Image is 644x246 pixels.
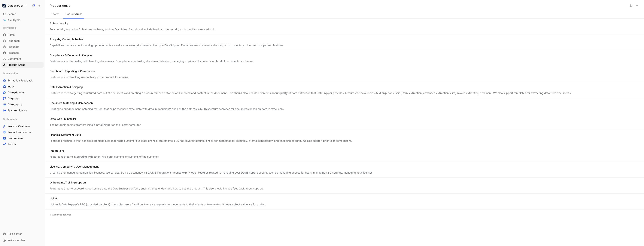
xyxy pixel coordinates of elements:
[8,79,33,82] span: Extraction Feedback
[8,239,25,242] span: Invite member
[2,116,44,122] div: Dashboards
[50,203,639,206] div: UpLink is DataSnipper's PBC (provided by client). It enables users / auditors to create requests ...
[2,90,44,95] a: All feedbacks
[2,11,44,17] div: Search
[8,232,22,235] span: Help center
[50,37,84,41] div: Analysis, Markup & Review
[8,63,25,67] span: Product Areas
[50,149,65,153] div: Integrations
[2,129,44,135] a: Product satisfaction
[2,4,6,7] img: Datasnipper
[50,11,61,19] button: Teams
[2,25,44,31] div: Workspace
[8,85,14,88] span: Inbox
[8,130,32,134] span: Product satisfaction
[50,117,76,121] div: Excel Add-In Installer
[2,135,44,141] a: Feature view
[2,3,28,8] button: DatasnipperDatasnipper
[2,231,44,237] div: Help center
[8,12,16,16] span: Search
[2,56,44,62] a: Customers
[50,187,639,190] div: Features related to onboarding customers onto the DataSnipper platform, ensuring they understand ...
[8,33,15,37] span: Home
[2,108,44,113] a: Feature pipeline
[2,17,44,23] a: Ask Cycle
[50,69,95,73] div: Dashboard, Reporting & Governance
[48,212,73,217] button: Add Product Area
[8,4,23,7] h1: Datasnipper
[2,78,44,83] a: Extraction Feedback
[50,101,93,105] div: Document Matching & Comparison
[2,71,44,113] div: Main sectionExtraction FeedbackInboxAll feedbacksAll quotesAll requestsFeature pipeline
[2,141,44,147] a: Trends
[50,139,639,143] div: Feedback relating to the financial statement suite that helps customers validate financial statem...
[2,50,44,56] a: Releases
[50,123,639,127] div: The DataSnipper installer that installs DataSnipper on the users' computer
[3,72,18,75] span: Main section
[8,57,21,61] span: Customers
[50,28,639,31] div: Functionality related to AI features we have, such as DocuMine. Also should include feedback on s...
[2,102,44,107] a: All requests
[50,165,99,168] div: License, Company & User Management
[2,38,44,44] a: Feedback
[50,85,83,89] div: Data Extraction & Snipping
[8,103,22,106] span: All requests
[2,116,44,147] div: DashboardsVoice of CustomerProduct satisfactionFeature viewTrends
[50,91,639,95] div: Features related to getting structured data out of documents and creating a cross reference betwe...
[2,71,44,76] div: Main section
[50,155,639,159] div: Features related to integrating with other third party systems or systems of the customer.
[2,237,44,243] div: Invite member
[50,53,92,57] div: Compliance & Document Lifecycle
[8,136,23,140] span: Feature view
[2,44,44,50] a: Requests
[50,171,639,174] div: Creating and managing companies, licenses, users, roles, EU vs US tenancy, SSO/UMS integrations, ...
[50,75,639,79] div: Features related tracking user activity in the product for admins.
[50,59,639,63] div: Features related to dealing with handling documents. Examples are controlling document retention,...
[2,96,44,101] a: All quotes
[3,117,17,121] span: Dashboards
[2,84,44,89] a: Inbox
[8,45,19,49] span: Requests
[3,26,16,30] span: Workspace
[8,97,20,100] span: All quotes
[8,109,27,112] span: Feature pipeline
[8,91,24,94] span: All feedbacks
[8,124,30,128] span: Voice of Customer
[8,142,16,146] span: Trends
[8,51,19,55] span: Releases
[50,43,639,47] div: Capabilities that are about marking up documents as well as reviewing documents directly in DataS...
[50,107,639,111] div: Relating to our document matching feature, that helps reconcile excel data with data in documents...
[2,62,44,68] a: Product Areas
[50,22,68,25] div: AI functionality
[2,32,44,38] a: Home
[2,123,44,129] a: Voice of Customer
[50,181,86,184] div: Onboarding/Training/Support
[50,3,627,8] h1: Product Areas
[50,197,57,200] div: Uplink
[8,39,20,43] span: Feedback
[63,11,84,19] button: Product Areas
[8,18,20,22] span: Ask Cycle
[50,133,81,137] div: Financial Statement Suite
